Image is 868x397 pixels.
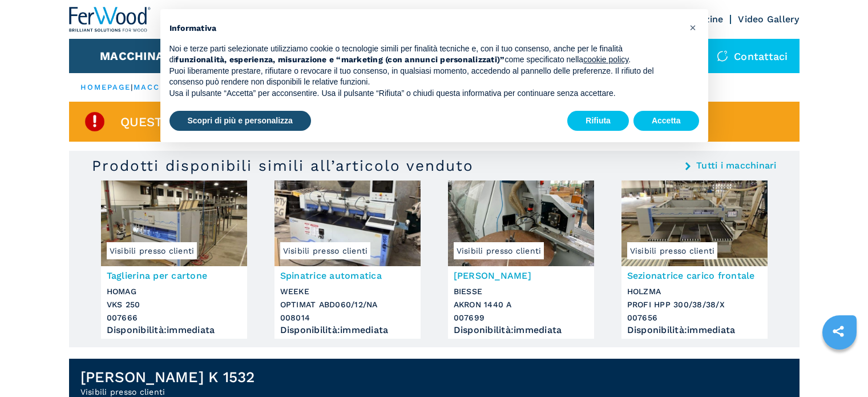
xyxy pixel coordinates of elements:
[169,88,681,99] p: Usa il pulsante “Accetta” per acconsentire. Usa il pulsante “Rifiuta” o chiudi questa informativa...
[454,285,588,324] h3: BIESSE AKRON 1440 A 007699
[134,83,193,91] a: macchinari
[696,161,777,170] a: Tutti i macchinari
[583,55,628,64] a: cookie policy
[169,43,681,66] p: Noi e terze parti selezionate utilizziamo cookie o tecnologie simili per finalità tecniche e, con...
[627,242,718,259] span: Visibili presso clienti
[169,111,311,131] button: Scopri di più e personalizza
[69,7,151,32] img: Ferwood
[627,285,762,324] h3: HOLZMA PROFI HPP 300/38/38/X 007656
[100,49,176,63] button: Macchinari
[448,181,594,339] a: Bordatrice Singola BIESSE AKRON 1440 AVisibili presso clienti[PERSON_NAME]BIESSEAKRON 1440 A00769...
[454,327,588,333] div: Disponibilità : immediata
[169,23,681,34] h2: Informativa
[280,242,371,259] span: Visibili presso clienti
[454,269,588,282] h3: [PERSON_NAME]
[107,242,197,259] span: Visibili presso clienti
[107,285,241,324] h3: HOMAG VKS 250 007666
[101,181,247,266] img: Taglierina per cartone HOMAG VKS 250
[621,181,768,266] img: Sezionatrice carico frontale HOLZMA PROFI HPP 300/38/38/X
[120,115,342,129] span: Questo articolo è già venduto
[627,327,762,333] div: Disponibilità : immediata
[567,111,629,131] button: Rifiuta
[131,83,133,91] span: |
[92,157,474,175] h3: Prodotti disponibili simili all’articolo venduto
[274,181,421,339] a: Spinatrice automatica WEEKE OPTIMAT ABD060/12/NAVisibili presso clientiSpinatrice automaticaWEEKE...
[280,327,415,333] div: Disponibilità : immediata
[633,111,699,131] button: Accetta
[824,317,853,346] a: sharethis
[738,14,799,25] a: Video Gallery
[175,55,504,64] strong: funzionalità, esperienza, misurazione e “marketing (con annunci personalizzati)”
[448,181,594,266] img: Bordatrice Singola BIESSE AKRON 1440 A
[717,50,728,62] img: Contattaci
[107,269,241,282] h3: Taglierina per cartone
[627,269,762,282] h3: Sezionatrice carico frontale
[689,21,696,34] span: ×
[80,83,131,91] a: HOMEPAGE
[280,285,415,324] h3: WEEKE OPTIMAT ABD060/12/NA 008014
[454,242,544,259] span: Visibili presso clienti
[819,346,859,388] iframe: Chat
[684,18,703,37] button: Chiudi questa informativa
[621,181,768,339] a: Sezionatrice carico frontale HOLZMA PROFI HPP 300/38/38/XVisibili presso clientiSezionatrice cari...
[274,181,421,266] img: Spinatrice automatica WEEKE OPTIMAT ABD060/12/NA
[107,327,241,333] div: Disponibilità : immediata
[101,181,247,339] a: Taglierina per cartone HOMAG VKS 250Visibili presso clientiTaglierina per cartoneHOMAGVKS 2500076...
[705,39,800,73] div: Contattaci
[169,66,681,88] p: Puoi liberamente prestare, rifiutare o revocare il tuo consenso, in qualsiasi momento, accedendo ...
[280,269,415,282] h3: Spinatrice automatica
[80,368,255,386] h1: [PERSON_NAME] K 1532
[83,110,106,133] img: SoldProduct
